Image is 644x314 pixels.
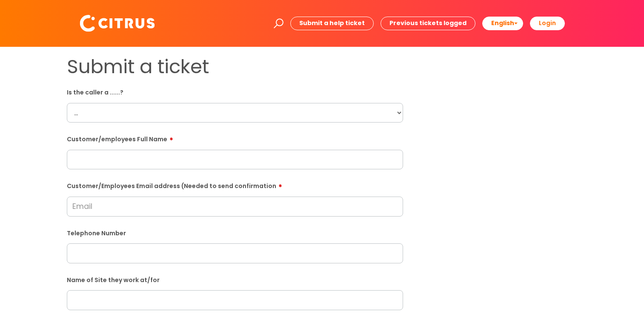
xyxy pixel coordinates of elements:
[67,228,403,237] label: Telephone Number
[539,19,556,27] b: Login
[67,275,403,284] label: Name of Site they work at/for
[67,55,403,78] h1: Submit a ticket
[491,19,514,27] span: English
[290,17,374,30] a: Submit a help ticket
[67,197,403,216] input: Email
[67,133,403,143] label: Customer/employees Full Name
[381,17,475,30] a: Previous tickets logged
[530,17,565,30] a: Login
[67,180,403,190] label: Customer/Employees Email address (Needed to send confirmation
[67,87,403,96] label: Is the caller a ......?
